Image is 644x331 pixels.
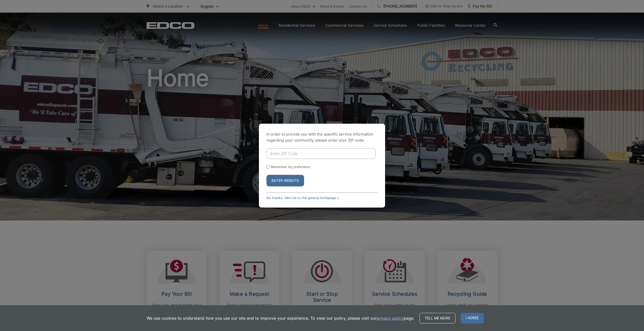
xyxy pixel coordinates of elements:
p: We use cookies to understand how you use our site and to improve your experience. To view our pol... [147,315,414,321]
label: Remember my preference [271,165,310,169]
button: Enter Website [266,175,304,186]
p: In order to provide you with the specific service information regarding your community, please en... [266,131,378,143]
a: No thanks, take me to the general homepage > [266,196,339,200]
a: privacy policy [377,315,404,321]
input: Enter ZIP Code [266,148,375,159]
span: I agree [461,313,484,323]
a: Tell me more [419,313,455,323]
